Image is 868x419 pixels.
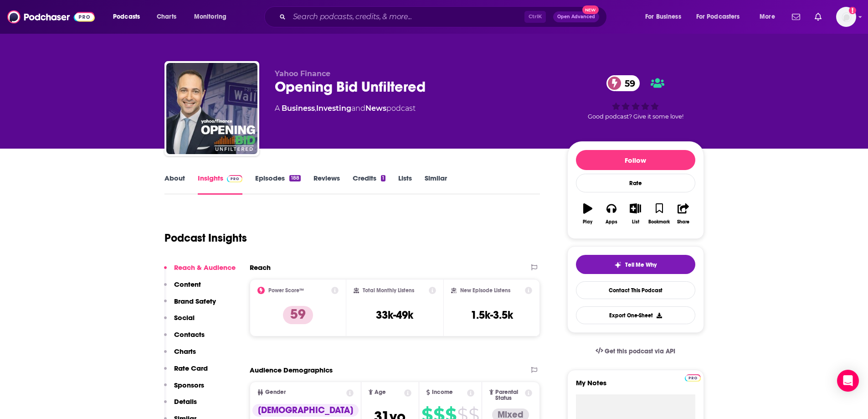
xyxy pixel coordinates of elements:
button: List [623,197,647,230]
p: 59 [283,306,313,324]
button: Follow [576,150,695,170]
a: Investing [316,104,351,113]
span: More [760,10,775,23]
h1: Podcast Insights [164,231,247,245]
img: Podchaser Pro [227,175,243,182]
div: 59Good podcast? Give it some love! [567,69,704,126]
a: Reviews [313,174,340,195]
a: Get this podcast via API [588,340,683,362]
h2: Power Score™ [268,287,304,294]
p: Charts [174,347,196,356]
p: Social [174,313,195,322]
a: Pro website [685,373,701,382]
div: Play [583,219,592,225]
button: Play [576,197,600,230]
button: Social [164,313,195,330]
h2: Reach [250,263,271,272]
p: Rate Card [174,364,208,372]
span: Parental Status [495,389,524,401]
img: Opening Bid Unfiltered [166,63,257,154]
a: Contact This Podcast [576,281,695,299]
span: , [315,104,316,113]
input: Search podcasts, credits, & more... [289,10,524,24]
button: tell me why sparkleTell Me Why [576,255,695,274]
button: open menu [690,10,753,24]
button: Charts [164,347,196,364]
span: Ctrl K [524,11,546,23]
button: Brand Safety [164,297,216,314]
img: Podchaser - Follow, Share and Rate Podcasts [7,8,95,26]
a: About [164,174,185,195]
div: Share [677,219,689,225]
span: Gender [265,389,286,395]
h3: 33k-49k [376,308,413,322]
img: Podchaser Pro [685,374,701,382]
div: 188 [289,175,300,181]
div: 1 [381,175,385,181]
button: Reach & Audience [164,263,236,280]
span: Age [375,389,386,395]
a: Show notifications dropdown [811,9,825,25]
a: News [365,104,386,113]
span: Open Advanced [557,15,595,19]
button: Share [671,197,695,230]
button: open menu [188,10,238,24]
button: Apps [600,197,623,230]
button: Sponsors [164,381,204,398]
h3: 1.5k-3.5k [471,308,513,322]
span: Logged in as mindyn [836,7,856,27]
p: Sponsors [174,381,204,389]
button: open menu [639,10,693,24]
span: and [351,104,365,113]
span: New [582,5,599,14]
a: Show notifications dropdown [788,9,804,25]
button: open menu [753,10,786,24]
a: 59 [606,75,640,91]
img: User Profile [836,7,856,27]
span: Good podcast? Give it some love! [588,113,683,120]
span: For Podcasters [696,10,740,23]
span: Get this podcast via API [605,347,675,355]
h2: New Episode Listens [460,287,510,294]
div: A podcast [275,103,416,114]
span: For Business [645,10,681,23]
span: Yahoo Finance [275,69,330,78]
h2: Audience Demographics [250,366,333,374]
a: Episodes188 [255,174,300,195]
a: Charts [151,10,182,24]
button: Rate Card [164,364,208,381]
span: Monitoring [194,10,226,23]
button: Content [164,280,201,297]
span: Charts [157,10,176,23]
div: Bookmark [648,219,670,225]
p: Reach & Audience [174,263,236,272]
p: Content [174,280,201,289]
div: [DEMOGRAPHIC_DATA] [252,404,359,417]
a: Credits1 [353,174,385,195]
span: Tell Me Why [625,261,657,269]
p: Details [174,397,197,406]
svg: Add a profile image [849,7,856,14]
div: Search podcasts, credits, & more... [273,6,616,27]
button: Bookmark [647,197,671,230]
span: Income [432,389,453,395]
div: Apps [606,219,617,225]
img: tell me why sparkle [614,261,621,269]
div: Rate [576,174,695,192]
h2: Total Monthly Listens [363,287,414,294]
span: 59 [616,75,640,91]
button: Export One-Sheet [576,306,695,324]
button: Details [164,397,197,414]
a: Similar [425,174,447,195]
button: Open AdvancedNew [553,11,599,22]
a: InsightsPodchaser Pro [198,174,243,195]
button: Contacts [164,330,205,347]
a: Business [282,104,315,113]
label: My Notes [576,378,695,394]
div: Open Intercom Messenger [837,370,859,392]
span: Podcasts [113,10,140,23]
button: Show profile menu [836,7,856,27]
p: Brand Safety [174,297,216,305]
